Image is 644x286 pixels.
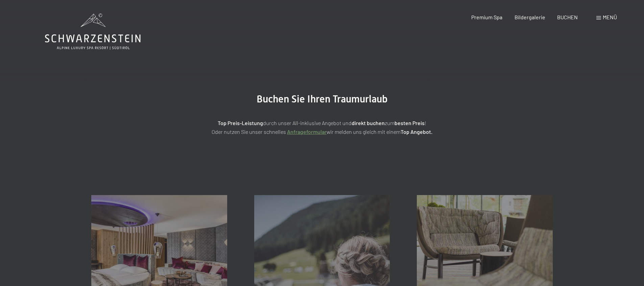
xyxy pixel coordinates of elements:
[352,120,385,126] strong: direkt buchen
[471,14,502,20] a: Premium Spa
[218,120,263,126] strong: Top Preis-Leistung
[401,128,432,135] strong: Top Angebot.
[153,119,491,136] p: durch unser All-inklusive Angebot und zum ! Oder nutzen Sie unser schnelles wir melden uns gleich...
[257,93,388,105] span: Buchen Sie Ihren Traumurlaub
[395,120,425,126] strong: besten Preis
[557,14,578,20] a: BUCHEN
[287,128,327,135] a: Anfrageformular
[515,14,545,20] a: Bildergalerie
[603,14,617,20] span: Menü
